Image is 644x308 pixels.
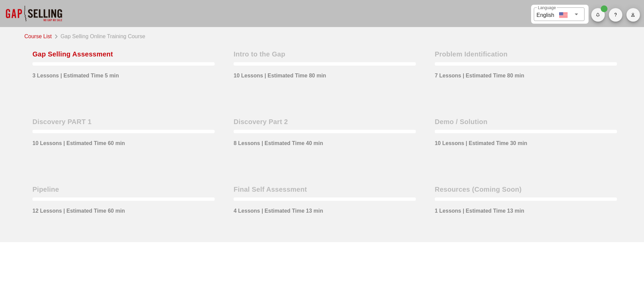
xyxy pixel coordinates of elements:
div: English [536,9,554,19]
div: 12 Lessons | Estimated Time 60 min [32,204,125,215]
div: Demo / Solution [435,116,487,127]
div: 10 Lessons | Estimated Time 80 min [234,68,326,80]
div: Gap Selling Online Training Course [58,31,145,41]
div: 10 Lessons | Estimated Time 60 min [32,136,125,147]
div: LanguageEnglish [534,7,585,21]
div: Resources (Coming Soon) [435,184,522,195]
label: Language [538,5,556,10]
div: Problem Identification [435,49,508,60]
div: 1 Lessons | Estimated Time 13 min [435,204,524,215]
a: Course List [24,31,54,41]
div: 7 Lessons | Estimated Time 80 min [435,68,524,80]
div: 10 Lessons | Estimated Time 30 min [435,136,527,147]
div: Final Self Assessment [234,184,307,195]
div: 8 Lessons | Estimated Time 40 min [234,136,323,147]
div: Discovery PART 1 [32,116,92,127]
div: Pipeline [32,184,59,195]
div: Intro to the Gap [234,49,285,60]
div: Discovery Part 2 [234,116,288,127]
div: Gap Selling Assessment [32,49,113,60]
div: 3 Lessons | Estimated Time 5 min [32,68,119,80]
span: Badge [601,5,607,12]
div: 4 Lessons | Estimated Time 13 min [234,204,323,215]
